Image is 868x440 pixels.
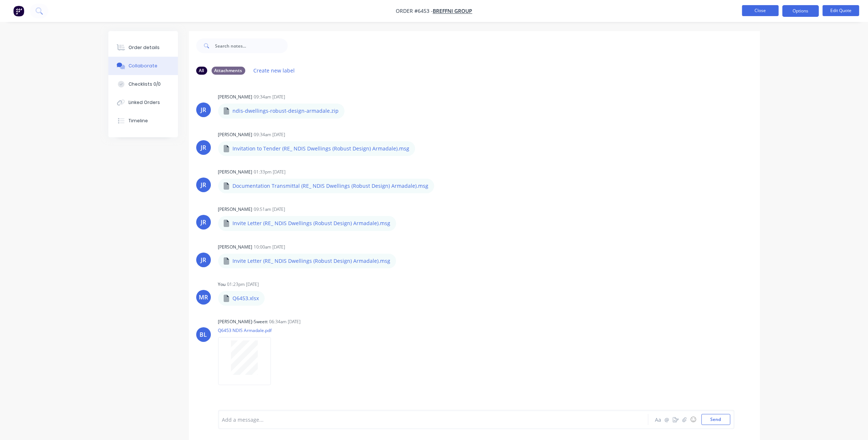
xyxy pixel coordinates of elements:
[201,256,206,264] div: JR
[196,67,207,75] div: All
[218,206,253,213] div: [PERSON_NAME]
[108,38,178,57] button: Order details
[201,105,206,114] div: JR
[233,220,391,227] p: Invite Letter (RE_ NDIS Dwellings (Robust Design) Armadale).msg
[254,131,286,138] div: 09:34am [DATE]
[13,5,24,16] img: Factory
[108,93,178,112] button: Linked Orders
[218,131,253,138] div: [PERSON_NAME]
[233,145,410,152] p: Invitation to Tender (RE_ NDIS Dwellings (Robust Design) Armadale).msg
[269,318,301,325] div: 06:34am [DATE]
[433,8,472,15] a: Breffni Group
[218,318,268,325] div: [PERSON_NAME]-Sweett
[218,244,253,250] div: [PERSON_NAME]
[212,67,245,75] div: Attachments
[663,415,671,424] button: @
[218,281,226,288] div: You
[128,99,160,106] div: Linked Orders
[108,112,178,130] button: Timeline
[199,293,208,302] div: MR
[233,107,339,115] p: ndis-dwellings-robust-design-armadale.zip
[108,75,178,93] button: Checklists 0/0
[250,66,299,75] button: Create new label
[782,5,819,17] button: Options
[218,169,253,175] div: [PERSON_NAME]
[233,182,429,190] p: Documentation Transmittal (RE_ NDIS Dwellings (Robust Design) Armadale).msg
[701,414,730,425] button: Send
[200,330,207,339] div: BL
[128,63,157,69] div: Collaborate
[201,143,206,152] div: JR
[108,57,178,75] button: Collaborate
[201,218,206,227] div: JR
[254,94,286,100] div: 09:34am [DATE]
[128,44,160,51] div: Order details
[254,244,286,250] div: 10:00am [DATE]
[654,415,663,424] button: Aa
[689,415,698,424] button: ☺
[823,5,859,16] button: Edit Quote
[233,295,259,302] p: Q6453.xlsx
[128,81,161,87] div: Checklists 0/0
[201,180,206,189] div: JR
[218,327,278,333] p: Q6453 NDIS Armadale.pdf
[396,8,433,15] span: Order #6453 -
[254,206,286,213] div: 09:51am [DATE]
[233,257,391,265] p: Invite Letter (RE_ NDIS Dwellings (Robust Design) Armadale).msg
[215,38,288,53] input: Search notes...
[742,5,779,16] button: Close
[254,169,286,175] div: 01:33pm [DATE]
[227,281,259,288] div: 01:23pm [DATE]
[128,118,148,124] div: Timeline
[218,94,253,100] div: [PERSON_NAME]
